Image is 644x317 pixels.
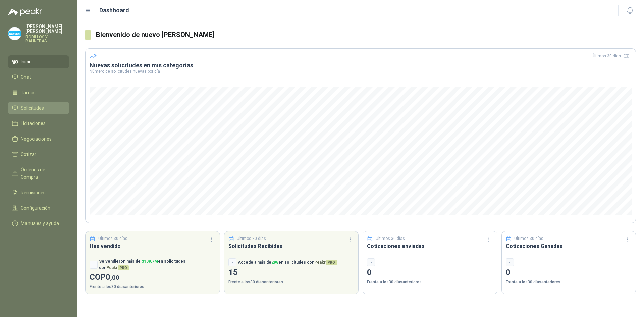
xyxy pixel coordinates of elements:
[326,260,337,265] span: PRO
[21,166,63,181] span: Órdenes de Compra
[90,242,216,250] h3: Has vendido
[90,261,98,269] div: -
[8,163,69,183] a: Órdenes de Compra
[238,259,337,266] p: Accede a más de en solicitudes con
[21,120,46,127] span: Licitaciones
[25,35,69,43] p: RODILLOS Y BALINERAS
[106,265,129,270] span: Peakr
[8,8,42,16] img: Logo peakr
[228,279,355,285] p: Frente a los 30 días anteriores
[21,220,59,227] span: Manuales y ayuda
[21,189,46,196] span: Remisiones
[8,148,69,161] a: Cotizar
[21,204,50,212] span: Configuración
[8,102,69,114] a: Solicitudes
[8,217,69,230] a: Manuales y ayuda
[25,24,69,34] p: [PERSON_NAME] [PERSON_NAME]
[90,61,632,69] h3: Nuevas solicitudes en mis categorías
[8,202,69,214] a: Configuración
[367,242,493,250] h3: Cotizaciones enviadas
[106,272,119,282] span: 0
[99,258,216,271] p: Se vendieron más de en solicitudes con
[8,27,21,40] img: Company Logo
[8,71,69,84] a: Chat
[506,279,632,285] p: Frente a los 30 días anteriores
[110,274,119,281] span: ,00
[271,260,278,265] span: 298
[376,235,405,242] p: Últimos 30 días
[90,271,216,284] p: COP
[142,259,158,264] span: $ 109,7M
[21,73,31,81] span: Chat
[21,89,36,96] span: Tareas
[8,86,69,99] a: Tareas
[96,30,636,40] h3: Bienvenido de nuevo [PERSON_NAME]
[8,133,69,145] a: Negociaciones
[90,69,632,73] p: Número de solicitudes nuevas por día
[367,258,375,266] div: -
[98,235,127,242] p: Últimos 30 días
[592,51,632,61] div: Últimos 30 días
[506,258,514,266] div: -
[228,266,355,279] p: 15
[506,266,632,279] p: 0
[118,265,129,270] span: PRO
[90,284,216,290] p: Frente a los 30 días anteriores
[514,235,543,242] p: Últimos 30 días
[21,104,44,112] span: Solicitudes
[8,117,69,130] a: Licitaciones
[228,242,355,250] h3: Solicitudes Recibidas
[367,266,493,279] p: 0
[237,235,266,242] p: Últimos 30 días
[21,135,52,143] span: Negociaciones
[8,186,69,199] a: Remisiones
[314,260,337,265] span: Peakr
[367,279,493,285] p: Frente a los 30 días anteriores
[228,258,236,266] div: -
[99,6,129,15] h1: Dashboard
[506,242,632,250] h3: Cotizaciones Ganadas
[21,151,36,158] span: Cotizar
[8,55,69,68] a: Inicio
[21,58,32,65] span: Inicio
